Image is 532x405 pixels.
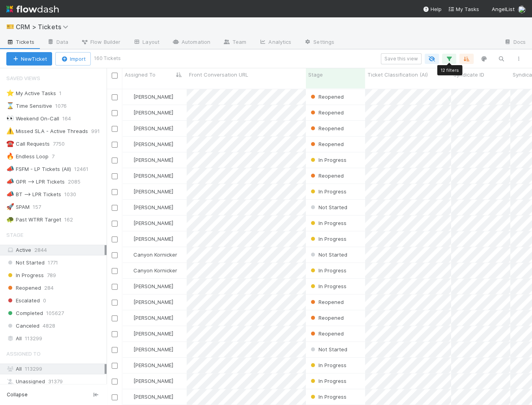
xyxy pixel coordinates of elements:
input: Toggle Row Selected [112,189,118,195]
a: Data [41,36,75,49]
div: SPAM [6,202,30,212]
img: avatar_60e5bba5-e4c9-4ca2-8b5c-d649d5645218.png [126,283,132,289]
span: 284 [44,283,54,293]
span: 1 [59,88,69,98]
span: Canyon Kornicker [133,251,177,258]
div: [PERSON_NAME] [126,393,173,401]
div: [PERSON_NAME] [126,345,173,353]
small: 160 Tickets [94,55,121,62]
img: avatar_7e1c67d1-c55a-4d71-9394-c171c6adeb61.png [518,6,526,13]
a: Settings [298,36,341,49]
span: 2085 [68,177,88,187]
img: avatar_60e5bba5-e4c9-4ca2-8b5c-d649d5645218.png [126,315,132,321]
div: My Active Tasks [6,88,56,98]
span: [PERSON_NAME] [133,220,173,226]
div: Reopened [309,109,344,116]
div: Unassigned [6,377,105,386]
img: avatar_18c010e4-930e-4480-823a-7726a265e9dd.png [126,141,132,147]
div: [PERSON_NAME] [126,93,173,101]
img: avatar_8fe3758e-7d23-4e6b-a9f5-b81892974716.png [126,378,132,384]
span: Stage [308,71,323,79]
span: In Progress [309,283,347,289]
input: Toggle Row Selected [112,394,118,400]
span: [PERSON_NAME] [133,172,173,179]
div: [PERSON_NAME] [126,203,173,211]
span: Not Started [6,258,45,268]
div: All [6,364,105,374]
span: Escalated [6,296,40,306]
img: avatar_9d20afb4-344c-4512-8880-fee77f5fe71b.png [126,236,132,242]
span: Reopened [309,330,344,337]
div: Not Started [309,345,347,353]
span: AngelList [492,6,515,12]
input: Toggle Row Selected [112,363,118,369]
span: Tickets [6,38,34,46]
div: Missed SLA - Active Threads [6,126,88,136]
div: [PERSON_NAME] [126,377,173,385]
img: avatar_18c010e4-930e-4480-823a-7726a265e9dd.png [126,125,132,131]
div: Reopened [309,124,344,132]
span: 157 [33,202,49,212]
span: Reopened [309,109,344,116]
div: Canyon Kornicker [126,251,177,259]
img: avatar_18c010e4-930e-4480-823a-7726a265e9dd.png [126,157,132,163]
span: Ticket Classification (AI) [367,71,428,79]
div: [PERSON_NAME] [126,156,173,164]
span: 113299 [25,334,42,343]
div: Weekend On-Call [6,114,59,124]
span: 🐢 [6,216,14,223]
input: Toggle Row Selected [112,157,118,163]
div: [PERSON_NAME] [126,219,173,227]
span: Not Started [309,346,347,352]
a: My Tasks [448,5,479,13]
span: Reopened [309,172,344,179]
span: In Progress [6,270,44,280]
div: In Progress [309,187,347,195]
span: [PERSON_NAME] [133,378,173,384]
input: Toggle Row Selected [112,252,118,258]
span: [PERSON_NAME] [133,236,173,242]
span: Canceled [6,321,39,331]
span: 1771 [48,258,58,268]
span: [PERSON_NAME] [133,346,173,352]
span: My Tasks [448,6,479,12]
div: [PERSON_NAME] [126,187,173,195]
div: Past WTRR Target [6,215,61,225]
div: [PERSON_NAME] [126,235,173,243]
a: Automation [166,36,217,49]
img: avatar_d1f4bd1b-0b26-4d9b-b8ad-69b413583d95.png [126,251,132,258]
img: avatar_d1f4bd1b-0b26-4d9b-b8ad-69b413583d95.png [126,267,132,274]
span: 7 [52,152,62,161]
span: 🎫 [6,23,14,30]
span: In Progress [309,236,347,242]
span: 162 [64,215,81,225]
span: Not Started [309,251,347,258]
span: [PERSON_NAME] [133,362,173,368]
input: Toggle Row Selected [112,315,118,321]
div: [PERSON_NAME] [126,124,173,132]
span: Assigned To [6,346,41,362]
div: Reopened [309,140,344,148]
span: [PERSON_NAME] [133,283,173,289]
div: In Progress [309,266,347,274]
span: [PERSON_NAME] [133,299,173,305]
span: Flow Builder [81,38,120,46]
span: 2844 [34,247,47,253]
span: 🚀 [6,203,14,210]
div: In Progress [309,235,347,243]
button: NewTicket [6,52,52,66]
div: In Progress [309,156,347,164]
span: In Progress [309,220,347,226]
a: Flow Builder [75,36,127,49]
span: CRM > Tickets [16,23,72,31]
span: Not Started [309,204,347,210]
input: Toggle Row Selected [112,173,118,179]
img: avatar_9d20afb4-344c-4512-8880-fee77f5fe71b.png [126,220,132,226]
span: 31379 [48,377,63,386]
span: Reopened [309,315,344,321]
input: Toggle Row Selected [112,284,118,290]
div: [PERSON_NAME] [126,172,173,180]
div: In Progress [309,361,347,369]
div: [PERSON_NAME] [126,140,173,148]
img: avatar_18c010e4-930e-4480-823a-7726a265e9dd.png [126,172,132,179]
